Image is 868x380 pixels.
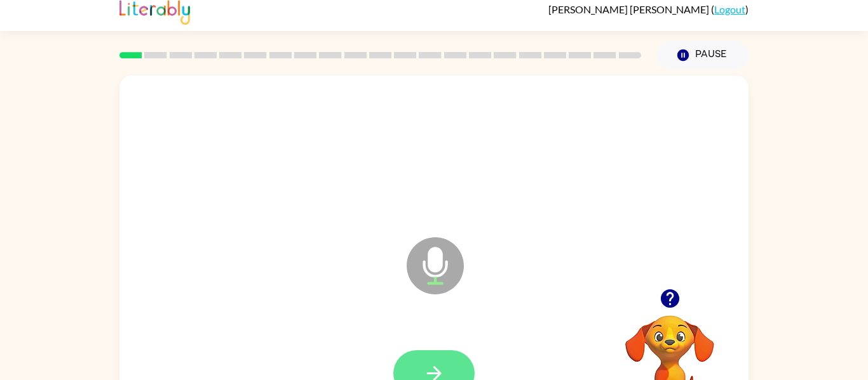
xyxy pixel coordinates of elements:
[656,41,749,70] button: Pause
[548,3,711,15] span: [PERSON_NAME] [PERSON_NAME]
[714,3,745,15] a: Logout
[548,3,749,15] div: ( )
